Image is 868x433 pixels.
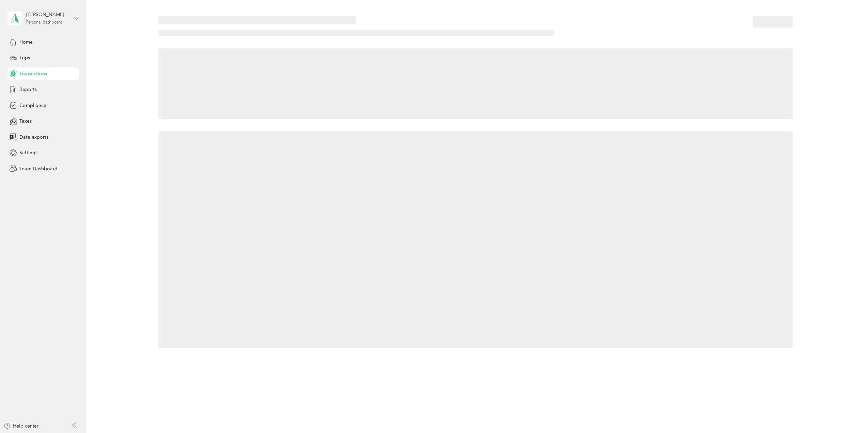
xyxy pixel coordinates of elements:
[19,54,30,61] span: Trips
[19,86,37,93] span: Reports
[19,102,46,109] span: Compliance
[19,134,48,141] span: Data exports
[19,149,37,156] span: Settings
[19,165,58,172] span: Team Dashboard
[26,11,69,18] div: [PERSON_NAME]
[19,70,47,77] span: Transactions
[19,38,33,46] span: Home
[4,422,38,430] button: Help center
[19,118,32,125] span: Taxes
[830,395,868,433] iframe: Everlance-gr Chat Button Frame
[26,20,63,25] div: Personal dashboard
